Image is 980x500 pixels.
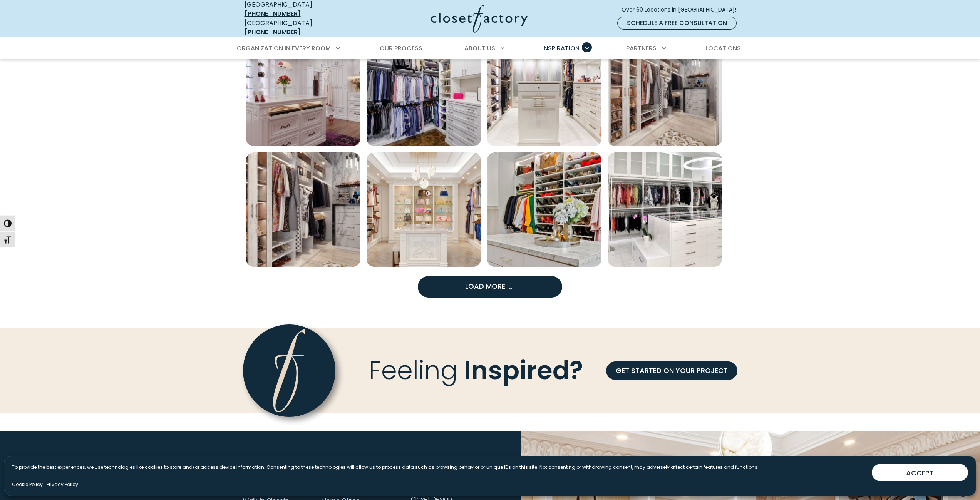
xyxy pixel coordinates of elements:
[487,32,601,146] a: Open inspiration gallery to preview enlarged image
[246,152,360,267] img: Modern walk-in custom closet with white marble cabinetry
[245,28,301,37] a: [PHONE_NUMBER]
[705,44,741,53] span: Locations
[617,17,737,30] a: Schedule a Free Consultation
[464,353,583,388] span: Inspired?
[606,361,737,380] a: GET STARTED ON YOUR PROJECT
[608,152,722,267] img: Custom closet in white high gloss, featuring full-height hanging sections, glass display island w...
[47,481,78,488] a: Privacy Policy
[487,152,601,267] img: Custom closet system in White Chocolate Melamine with full-height shoe shelving, double-hang ward...
[245,9,301,18] a: [PHONE_NUMBER]
[369,353,457,388] span: Feeling
[246,32,360,146] a: Open inspiration gallery to preview enlarged image
[12,481,43,488] a: Cookie Policy
[367,152,481,267] a: Open inspiration gallery to preview enlarged image
[464,44,495,53] span: About Us
[487,152,601,267] a: Open inspiration gallery to preview enlarged image
[245,18,356,37] div: [GEOGRAPHIC_DATA]
[608,32,722,146] a: Open inspiration gallery to preview enlarged image
[231,38,749,59] nav: Primary Menu
[246,152,360,267] a: Open inspiration gallery to preview enlarged image
[608,32,722,146] img: Boutique-style closet with marble-finished Raised Panel doors, LED-lit shelves, and glass drawer ...
[237,44,331,53] span: Organization in Every Room
[367,32,481,146] a: Open inspiration gallery to preview enlarged image
[626,44,657,53] span: Partners
[418,276,562,298] button: Load more inspiration gallery images
[487,32,601,146] img: Custom walk-in closet with white built-in shelving, hanging rods, and LED rod lighting, featuring...
[367,152,481,267] img: White walk-in closet with ornate trim and crown molding, featuring glass shelving
[12,464,759,471] p: To provide the best experiences, we use technologies like cookies to store and/or access device i...
[380,44,422,53] span: Our Process
[367,32,481,146] img: Custom walk-in closet with white soft-close drawers and cabinetry, open shoe shelves, and organizers
[872,464,968,481] button: ACCEPT
[608,152,722,267] a: Open inspiration gallery to preview enlarged image
[431,5,528,33] img: Closet Factory Logo
[246,32,360,146] img: Custom walk-in closet with wall-to-wall cabinetry, open shoe shelving with LED lighting, and cust...
[622,6,742,14] span: Over 60 Locations in [GEOGRAPHIC_DATA]!
[465,281,515,291] span: Load More
[621,3,743,17] a: Over 60 Locations in [GEOGRAPHIC_DATA]!
[542,44,580,53] span: Inspiration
